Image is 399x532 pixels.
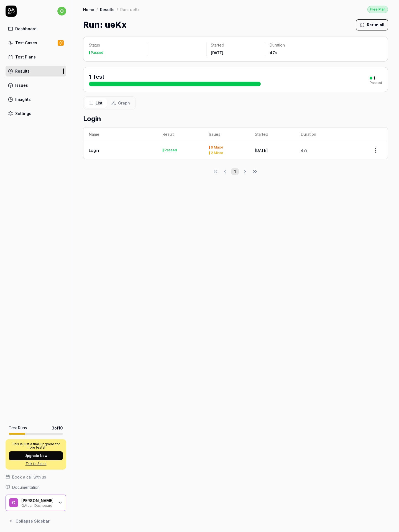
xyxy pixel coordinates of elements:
[6,37,66,48] a: Test Cases
[367,6,388,13] div: Free Plan
[83,19,127,31] h1: Run: ueKx
[295,127,341,141] th: Duration
[107,98,134,108] button: Graph
[6,80,66,91] a: Issues
[96,100,103,106] span: List
[356,19,388,30] button: Rerun all
[12,484,40,490] span: Documentation
[12,474,46,480] span: Book a call with us
[367,6,388,13] button: Free Plan
[91,51,103,54] div: Passed
[211,50,223,55] time: [DATE]
[6,495,66,511] button: O[PERSON_NAME]QAtech Dashboard
[9,425,27,430] h5: Test Runs
[89,42,143,48] p: Status
[211,146,223,149] div: 6 Major
[100,7,114,12] a: Results
[203,127,249,141] th: Issues
[231,168,239,175] button: 1
[211,151,223,155] div: 2 Minor
[6,52,66,62] a: Test Plans
[89,147,99,153] a: Login
[120,7,139,12] div: Run: ueKx
[165,149,177,152] div: Passed
[370,81,382,85] div: Passed
[6,484,66,490] a: Documentation
[118,100,130,106] span: Graph
[9,451,63,460] button: Upgrade Now
[9,443,63,449] p: This is just a trial, upgrade for more tests!
[96,7,98,12] div: /
[15,96,31,102] div: Insights
[85,98,107,108] button: List
[16,518,50,524] span: Collapse Sidebar
[52,425,63,431] span: 3 of 10
[255,148,268,153] time: [DATE]
[83,7,94,12] a: Home
[6,94,66,105] a: Insights
[15,82,28,88] div: Issues
[15,40,37,46] div: Test Cases
[9,461,63,466] a: Talk to Sales
[83,127,157,141] th: Name
[270,42,319,48] p: Duration
[157,127,203,141] th: Result
[15,68,30,74] div: Results
[57,6,66,17] button: o
[89,73,104,80] span: 1 Test
[15,26,37,32] div: Dashboard
[270,50,277,55] time: 47s
[21,503,55,507] div: QAtech Dashboard
[211,42,260,48] p: Started
[6,23,66,34] a: Dashboard
[117,7,118,12] div: /
[6,515,66,526] button: Collapse Sidebar
[6,66,66,76] a: Results
[9,498,18,507] span: O
[301,148,308,153] time: 47s
[15,111,31,116] div: Settings
[15,54,36,60] div: Test Plans
[374,76,375,81] div: 1
[57,7,66,16] span: o
[83,114,388,124] h2: Login
[6,474,66,480] a: Book a call with us
[249,127,295,141] th: Started
[21,498,55,503] div: Olle Pridiuksson
[6,108,66,119] a: Settings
